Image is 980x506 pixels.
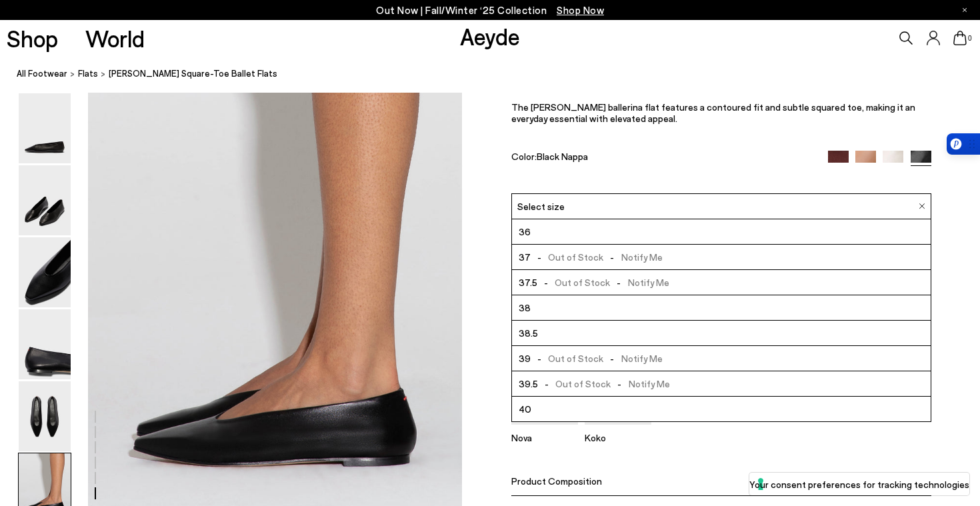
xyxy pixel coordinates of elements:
[511,101,915,124] span: The [PERSON_NAME] ballerina flat features a contoured fit and subtle squared toe, making it an ev...
[519,274,537,291] span: 37.5
[531,251,548,263] span: -
[749,477,969,491] label: Your consent preferences for tracking technologies
[17,67,67,81] a: All Footwear
[511,433,578,444] p: Nova
[376,2,604,19] p: Out Now | Fall/Winter ‘25 Collection
[519,325,538,341] span: 38.5
[537,274,669,291] span: Out of Stock Notify Me
[610,277,627,288] span: -
[557,4,604,16] span: Navigate to /collections/new-in
[19,93,71,163] img: Betty Square-Toe Ballet Flats - Image 1
[611,378,628,389] span: -
[967,35,973,42] span: 0
[538,378,555,389] span: -
[519,249,531,265] span: 37
[7,27,58,50] a: Shop
[953,31,967,45] a: 0
[519,350,531,367] span: 39
[85,27,145,50] a: World
[537,277,555,288] span: -
[78,68,98,79] span: flats
[17,56,980,93] nav: breadcrumb
[531,353,548,364] span: -
[519,299,531,316] span: 38
[531,350,663,367] span: Out of Stock Notify Me
[517,199,565,213] span: Select size
[538,375,670,392] span: Out of Stock Notify Me
[519,401,531,417] span: 40
[19,237,71,307] img: Betty Square-Toe Ballet Flats - Image 3
[537,151,588,162] span: Black Nappa
[603,353,621,364] span: -
[511,475,602,487] span: Product Composition
[511,151,815,166] div: Color:
[19,165,71,235] img: Betty Square-Toe Ballet Flats - Image 2
[749,473,969,495] button: Your consent preferences for tracking technologies
[603,251,621,263] span: -
[519,223,531,240] span: 36
[519,375,538,392] span: 39.5
[585,433,651,444] p: Koko
[531,249,663,265] span: Out of Stock Notify Me
[78,67,98,81] a: flats
[19,309,71,379] img: Betty Square-Toe Ballet Flats - Image 4
[109,67,277,81] span: [PERSON_NAME] Square-Toe Ballet Flats
[19,381,71,451] img: Betty Square-Toe Ballet Flats - Image 5
[460,22,520,50] a: Aeyde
